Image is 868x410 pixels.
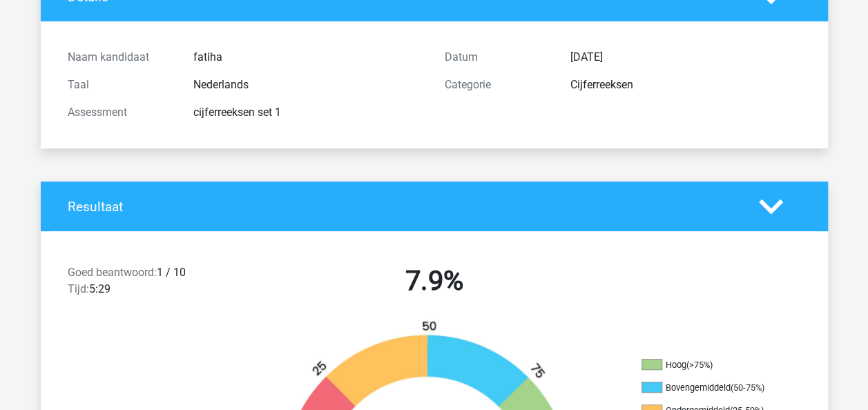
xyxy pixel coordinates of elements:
[57,264,246,303] div: 1 / 10 5:29
[183,104,434,121] div: cijferreeksen set 1
[731,382,764,393] div: (50-75%)
[68,282,89,295] span: Tijd:
[642,382,780,394] li: Bovengemiddeld
[68,199,738,215] h4: Resultaat
[434,49,560,66] div: Datum
[183,49,434,66] div: fatiha
[434,77,560,93] div: Categorie
[560,77,811,93] div: Cijferreeksen
[57,77,183,93] div: Taal
[642,359,780,371] li: Hoog
[686,360,713,370] div: (>75%)
[560,49,811,66] div: [DATE]
[256,264,613,297] h2: 7.9%
[68,266,157,279] span: Goed beantwoord:
[57,104,183,121] div: Assessment
[57,49,183,66] div: Naam kandidaat
[183,77,434,93] div: Nederlands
